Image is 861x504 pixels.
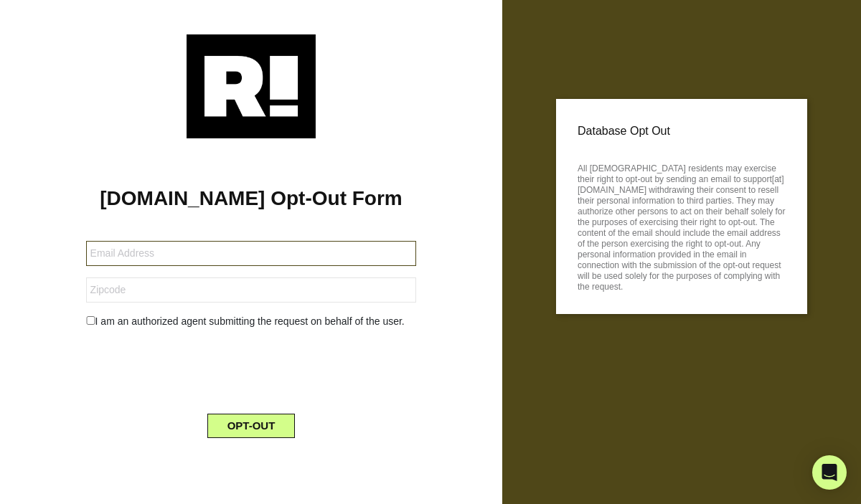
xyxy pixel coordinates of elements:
[86,277,417,303] input: Zipcode
[22,186,481,211] h1: [DOMAIN_NAME] Opt-Out Form
[207,414,296,438] button: OPT-OUT
[578,159,786,293] p: All [DEMOGRAPHIC_DATA] residents may exercise their right to opt-out by sending an email to suppo...
[812,455,847,490] div: Open Intercom Messenger
[578,120,786,142] p: Database Opt Out
[86,241,417,266] input: Email Address
[75,314,428,329] div: I am an authorized agent submitting the request on behalf of the user.
[142,341,360,396] iframe: reCAPTCHA
[187,34,316,138] img: Retention.com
